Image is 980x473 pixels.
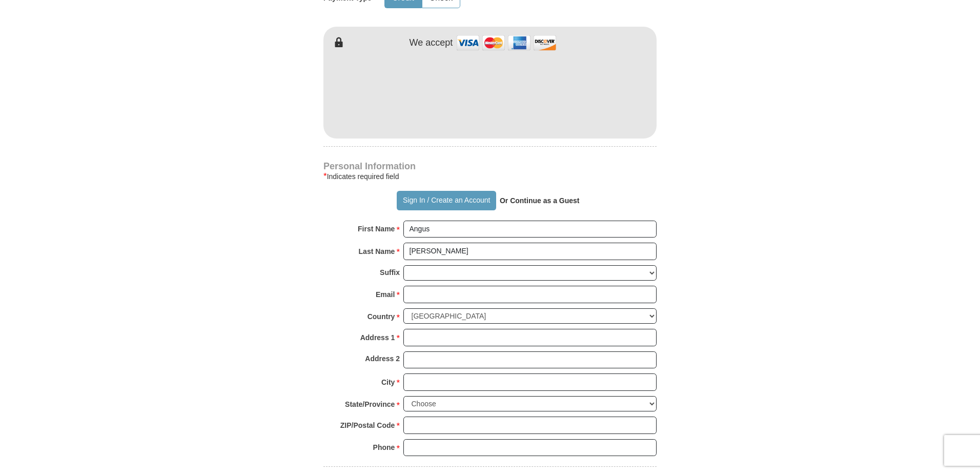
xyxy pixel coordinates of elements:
strong: First Name [358,222,395,236]
strong: Last Name [359,244,395,259]
div: Indicates required field [323,170,657,183]
strong: Address 1 [360,330,395,345]
strong: State/Province [345,397,395,411]
h4: We accept [410,37,453,49]
strong: Email [376,287,395,302]
button: Sign In / Create an Account [397,191,496,210]
strong: City [381,375,395,389]
strong: Suffix [380,265,400,280]
strong: Or Continue as a Guest [500,196,580,205]
h4: Personal Information [323,162,657,170]
strong: Phone [373,440,395,455]
strong: Address 2 [365,351,400,366]
strong: ZIP/Postal Code [340,418,395,432]
img: credit cards accepted [455,32,558,54]
strong: Country [367,309,395,324]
